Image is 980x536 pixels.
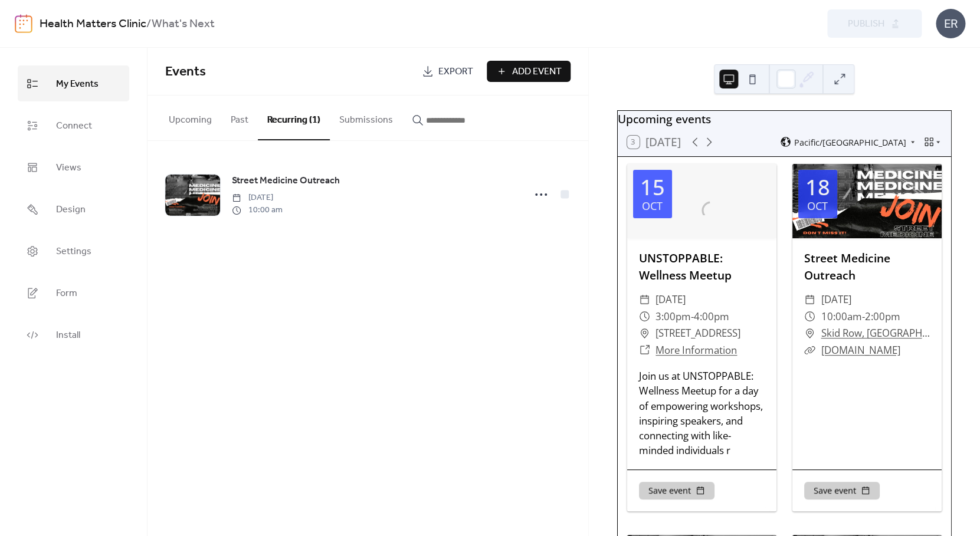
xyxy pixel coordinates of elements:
div: 18 [805,177,830,198]
div: ​ [804,342,815,359]
span: [DATE] [655,291,686,308]
span: Settings [56,242,91,261]
span: Install [56,326,80,344]
a: Export [413,61,482,82]
button: Save event [804,482,880,499]
a: UNSTOPPABLE: Wellness Meetup [639,250,732,283]
a: [DOMAIN_NAME] [821,343,900,357]
span: 10:00am [821,308,861,325]
div: ​ [639,291,650,308]
span: My Events [56,75,99,93]
span: [DATE] [821,291,851,308]
div: 15 [640,177,665,198]
div: ​ [804,308,815,325]
span: [DATE] [232,192,283,204]
button: Submissions [330,96,402,139]
span: - [691,308,694,325]
button: Add Event [487,61,571,82]
a: Street Medicine Outreach [804,250,890,283]
div: Oct [807,200,828,211]
a: More Information [655,343,737,357]
span: Events [165,59,206,85]
span: - [861,308,864,325]
button: Past [221,96,258,139]
div: ​ [804,325,815,342]
span: Design [56,200,86,219]
span: [STREET_ADDRESS] [655,325,740,342]
div: Join us at UNSTOPPABLE: Wellness Meetup for a day of empowering workshops, inspiring speakers, an... [627,369,776,458]
span: 3:00pm [655,308,691,325]
a: Form [18,275,129,311]
div: ER [936,9,965,38]
button: Recurring (1) [258,96,330,140]
div: ​ [639,325,650,342]
b: What's Next [152,13,215,35]
div: ​ [639,308,650,325]
span: Connect [56,117,92,135]
button: Save event [639,482,714,499]
a: Street Medicine Outreach [232,173,340,189]
span: Export [438,65,473,79]
span: 2:00pm [864,308,900,325]
div: ​ [804,291,815,308]
span: Street Medicine Outreach [232,174,340,188]
a: Design [18,191,129,227]
b: / [146,13,152,35]
a: My Events [18,65,129,101]
div: Oct [642,200,663,211]
span: Add Event [512,65,562,79]
span: Views [56,159,81,177]
button: Upcoming [159,96,221,139]
span: Pacific/[GEOGRAPHIC_DATA] [794,138,906,146]
div: ​ [639,342,650,359]
a: Views [18,149,129,185]
span: Form [56,284,77,302]
a: Health Matters Clinic [40,13,146,35]
span: 10:00 am [232,204,283,216]
img: logo [15,14,32,33]
a: Settings [18,233,129,269]
a: Skid Row, [GEOGRAPHIC_DATA], [GEOGRAPHIC_DATA] [821,325,930,342]
span: 4:00pm [694,308,729,325]
a: Connect [18,107,129,143]
a: Install [18,317,129,353]
div: Upcoming events [618,111,951,128]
